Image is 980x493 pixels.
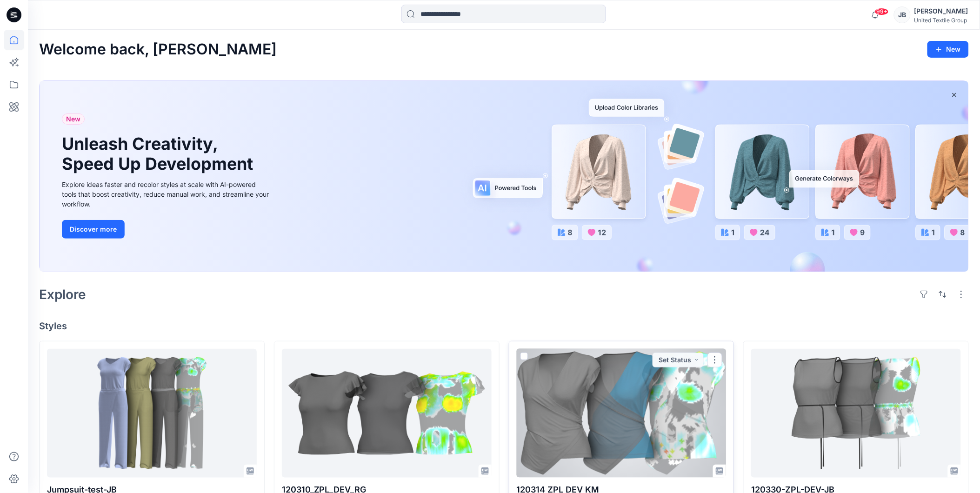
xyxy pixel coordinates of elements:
h1: Unleash Creativity, Speed Up Development [62,134,257,174]
a: 120314 ZPL DEV KM [517,349,727,478]
div: JB [894,7,911,23]
a: 120330-ZPL-DEV-JB [751,349,961,478]
h2: Welcome back, [PERSON_NAME] [39,41,277,58]
a: Jumpsuit-test-JB [47,349,257,478]
h4: Styles [39,320,969,332]
div: United Textile Group [914,17,968,24]
button: New [927,41,969,58]
span: 99+ [875,8,889,15]
button: Discover more [62,220,125,239]
div: Explore ideas faster and recolor styles at scale with AI-powered tools that boost creativity, red... [62,180,271,209]
span: New [66,113,80,125]
div: [PERSON_NAME] [914,6,968,17]
a: Discover more [62,220,271,239]
a: 120310_ZPL_DEV_RG [282,349,492,478]
h2: Explore [39,287,86,302]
